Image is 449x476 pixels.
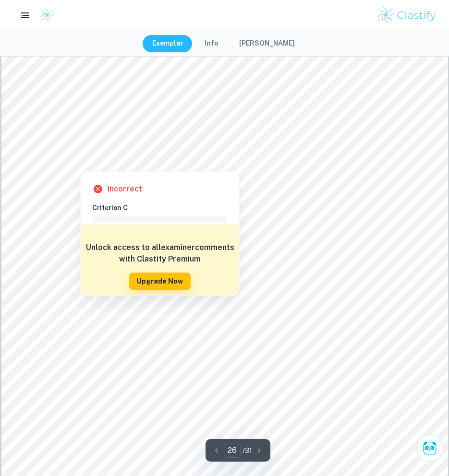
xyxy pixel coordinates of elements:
[40,8,55,23] img: Clastify logo
[143,35,193,52] button: Exemplar
[230,35,304,52] button: [PERSON_NAME]
[92,202,235,213] h6: Criterion C
[108,183,142,195] h6: Incorrect
[416,435,443,462] button: Ask Clai
[129,273,191,290] button: Upgrade Now
[35,8,55,23] a: Clastify logo
[195,35,228,52] button: Info
[85,242,234,265] h6: Unlock access to all examiner comments with Clastify Premium
[376,6,437,25] img: Clastify logo
[243,445,252,456] p: / 31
